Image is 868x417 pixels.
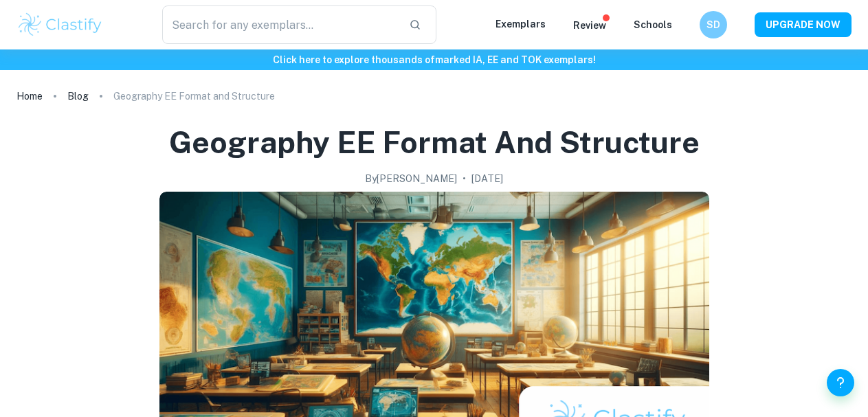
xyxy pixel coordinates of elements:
[496,16,546,32] p: Exemplars
[3,52,865,67] h6: Click here to explore thousands of marked IA, EE and TOK exemplars !
[67,87,89,106] a: Blog
[573,18,606,33] p: Review
[827,369,854,396] button: Help and Feedback
[634,19,672,30] a: Schools
[16,87,43,106] a: Home
[162,5,398,44] input: Search for any exemplars...
[16,11,104,38] img: Clastify logo
[169,122,700,163] h1: Geography EE Format and Structure
[706,17,722,32] h6: SD
[113,89,275,104] p: Geography EE Format and Structure
[700,11,727,38] button: SD
[463,171,466,186] p: •
[471,171,503,186] h2: [DATE]
[365,171,457,186] h2: By [PERSON_NAME]
[755,12,852,37] button: UPGRADE NOW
